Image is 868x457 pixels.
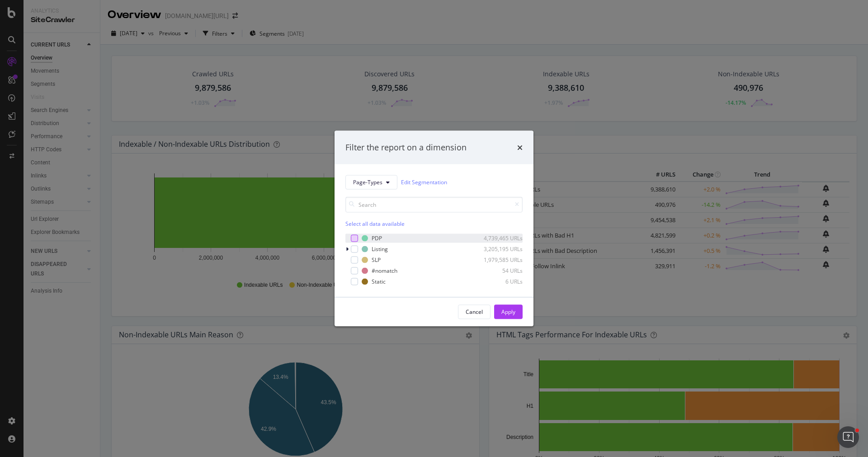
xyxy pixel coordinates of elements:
[372,256,381,264] div: SLP
[466,308,483,316] div: Cancel
[335,131,533,326] div: modal
[372,278,386,285] div: Static
[372,245,388,253] div: Listing
[372,234,382,242] div: PDP
[345,219,523,227] div: Select all data available
[478,234,523,242] div: 4,739,465 URLs
[345,175,397,189] button: Page-Types
[517,142,523,154] div: times
[478,245,523,253] div: 3,205,195 URLs
[478,267,523,275] div: 54 URLs
[478,278,523,285] div: 6 URLs
[353,178,382,186] span: Page-Types
[501,308,515,316] div: Apply
[837,426,859,448] iframe: Intercom live chat
[494,304,523,319] button: Apply
[345,142,467,154] div: Filter the report on a dimension
[478,256,523,264] div: 1,979,585 URLs
[345,196,523,212] input: Search
[401,177,447,187] a: Edit Segmentation
[458,304,491,319] button: Cancel
[372,267,397,275] div: #nomatch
